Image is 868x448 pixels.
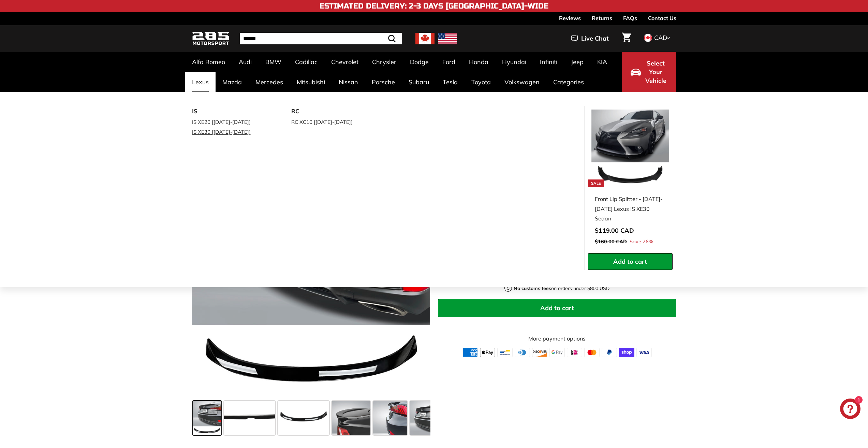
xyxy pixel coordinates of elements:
[240,33,402,44] input: Search
[619,348,634,357] img: shopify_pay
[495,52,533,72] a: Hyundai
[249,72,290,92] a: Mercedes
[514,285,609,292] p: on orders under $800 USD
[648,12,676,24] a: Contact Us
[562,30,618,47] button: Live Chat
[185,52,232,72] a: Alfa Romeo
[232,52,259,72] a: Audi
[567,348,582,357] img: ideal
[192,117,273,127] a: IS XE20 [[DATE]-[DATE]]
[540,304,574,312] span: Add to cart
[623,12,637,24] a: FAQs
[332,72,365,92] a: Nissan
[462,348,478,357] img: american_express
[465,72,498,92] a: Toyota
[595,194,666,223] div: Front Lip Splitter - [DATE]-[DATE] Lexus IS XE30 Sedan
[592,12,612,24] a: Returns
[584,348,600,357] img: master
[192,31,230,47] img: Logo_285_Motorsport_areodynamics_components
[515,348,530,357] img: diners_club
[549,348,565,357] img: google_pay
[365,52,403,72] a: Chrysler
[216,72,249,92] a: Mazda
[581,34,609,43] span: Live Chat
[838,399,863,421] inbox-online-store-chat: Shopify online store chat
[532,348,547,357] img: discover
[514,285,551,291] strong: No customs fees
[654,34,667,42] span: CAD
[590,52,614,72] a: KIA
[497,348,513,357] img: bancontact
[324,52,365,72] a: Chevrolet
[559,12,581,24] a: Reviews
[588,179,604,187] div: Sale
[480,348,495,357] img: apple_pay
[498,72,546,92] a: Volkswagen
[636,348,652,357] img: visa
[630,237,653,246] span: Save 26%
[320,2,548,10] h4: Estimated Delivery: 2-3 Days [GEOGRAPHIC_DATA]-Wide
[438,299,676,317] button: Add to cart
[533,52,564,72] a: Infiniti
[436,52,462,72] a: Ford
[613,258,647,265] span: Add to cart
[588,106,673,253] a: Sale Front Lip Splitter - [DATE]-[DATE] Lexus IS XE30 Sedan Save 26%
[602,348,617,357] img: paypal
[595,239,627,245] span: $160.00 CAD
[291,117,372,127] a: RC XC10 [[DATE]-[DATE]]
[288,52,324,72] a: Cadillac
[403,52,436,72] a: Dodge
[259,52,288,72] a: BMW
[438,334,676,343] a: More payment options
[436,72,465,92] a: Tesla
[588,253,673,270] button: Add to cart
[290,72,332,92] a: Mitsubishi
[402,72,436,92] a: Subaru
[291,106,372,117] a: RC
[564,52,590,72] a: Jeep
[192,106,273,117] a: IS
[595,227,634,234] span: $119.00 CAD
[618,27,635,50] a: Cart
[644,59,667,85] span: Select Your Vehicle
[622,52,676,92] button: Select Your Vehicle
[462,52,495,72] a: Honda
[546,72,591,92] a: Categories
[192,127,273,137] a: IS XE30 [[DATE]-[DATE]]
[185,72,216,92] a: Lexus
[365,72,402,92] a: Porsche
